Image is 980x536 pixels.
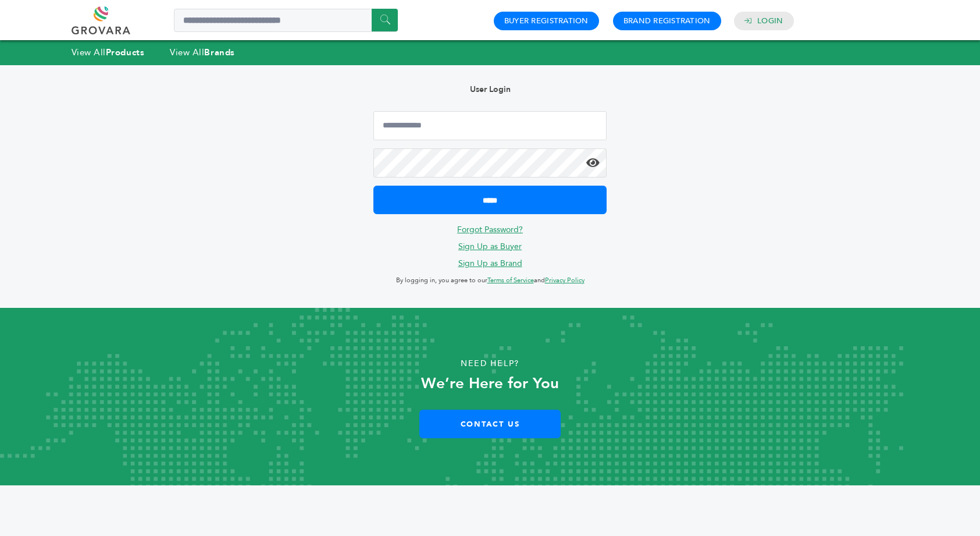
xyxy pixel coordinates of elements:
[457,224,523,235] a: Forgot Password?
[458,241,522,252] a: Sign Up as Buyer
[419,410,561,438] a: Contact Us
[49,355,931,372] p: Need Help?
[170,47,235,58] a: View AllBrands
[373,274,607,287] p: By logging in, you agree to our and
[470,84,511,95] b: User Login
[504,16,589,26] a: Buyer Registration
[757,16,783,26] a: Login
[72,47,145,58] a: View AllProducts
[487,276,534,285] a: Terms of Service
[204,47,234,58] strong: Brands
[106,47,144,58] strong: Products
[421,373,559,394] strong: We’re Here for You
[373,148,607,178] input: Password
[623,16,711,26] a: Brand Registration
[373,111,607,140] input: Email Address
[458,258,522,269] a: Sign Up as Brand
[174,9,398,32] input: Search a product or brand...
[545,276,585,285] a: Privacy Policy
